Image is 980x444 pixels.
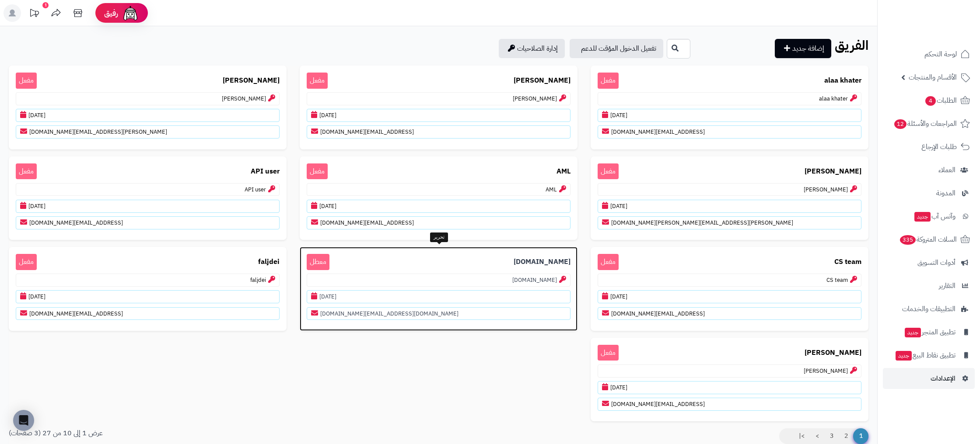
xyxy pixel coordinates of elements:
p: [PERSON_NAME] [16,92,280,105]
span: جديد [914,212,931,222]
a: 3 [824,428,839,444]
div: تحرير [430,232,448,242]
span: لوحة التحكم [924,48,957,60]
a: [PERSON_NAME] مفعل[PERSON_NAME][DATE][PERSON_NAME][EMAIL_ADDRESS][DOMAIN_NAME] [9,66,287,149]
p: [DATE] [598,109,861,122]
p: [PERSON_NAME][EMAIL_ADDRESS][DOMAIN_NAME] [16,125,280,139]
p: [DOMAIN_NAME] [307,274,570,287]
a: > [810,428,825,444]
p: faljdei [16,274,280,287]
p: [EMAIL_ADDRESS][DOMAIN_NAME] [307,125,570,139]
img: ai-face.png [122,4,139,22]
p: AML [307,183,570,196]
p: [PERSON_NAME] [598,183,861,196]
p: [DATE] [16,109,280,122]
span: مفعل [598,254,619,270]
b: [DOMAIN_NAME] [514,257,570,267]
a: [PERSON_NAME] مفعل[PERSON_NAME][DATE][EMAIL_ADDRESS][DOMAIN_NAME] [300,66,577,149]
div: 1 [42,2,49,8]
span: 1 [853,428,868,444]
span: مفعل [16,73,37,89]
a: تطبيق المتجرجديد [883,322,975,343]
a: طلبات الإرجاع [883,136,975,157]
b: [PERSON_NAME] [223,76,280,86]
a: 2 [839,428,854,444]
a: faljdei مفعلfaljdei[DATE][EMAIL_ADDRESS][DOMAIN_NAME] [9,247,287,331]
a: إضافة جديد [775,39,831,58]
a: إدارة الصلاحيات [499,39,565,58]
b: API user [251,166,280,177]
p: [EMAIL_ADDRESS][DOMAIN_NAME] [598,125,861,139]
p: [DOMAIN_NAME][EMAIL_ADDRESS][DOMAIN_NAME] [307,307,570,320]
p: [EMAIL_ADDRESS][DOMAIN_NAME] [598,398,861,411]
p: [DATE] [307,290,570,303]
a: >| [793,428,810,444]
a: alaa khater مفعلalaa khater[DATE][EMAIL_ADDRESS][DOMAIN_NAME] [591,66,868,149]
p: [DATE] [307,109,570,122]
span: مفعل [16,254,37,270]
b: alaa khater [824,76,861,86]
p: [DATE] [598,200,861,213]
p: [PERSON_NAME] [598,364,861,378]
p: API user [16,183,280,196]
a: السلات المتروكة335 [883,229,975,250]
span: طلبات الإرجاع [921,141,957,153]
span: مفعل [598,345,619,361]
span: تطبيق نقاط البيع [895,349,955,361]
span: المدونة [936,187,955,199]
span: مفعل [598,73,619,89]
a: تطبيق نقاط البيعجديد [883,345,975,366]
img: logo-2.png [920,23,972,42]
span: وآتس آب [913,210,955,222]
a: وآتس آبجديد [883,206,975,227]
span: الطلبات [924,94,957,107]
b: CS team [834,257,861,267]
a: العملاء [883,160,975,180]
span: جديد [905,328,921,337]
p: [EMAIL_ADDRESS][DOMAIN_NAME] [16,216,280,229]
span: تطبيق المتجر [904,326,955,338]
span: التطبيقات والخدمات [902,303,955,315]
a: الطلبات4 [883,90,975,111]
b: AML [556,166,570,177]
span: التقارير [939,280,955,292]
span: الإعدادات [931,372,955,385]
span: مفعل [598,163,619,180]
span: جديد [896,351,912,361]
a: AML مفعلAML[DATE][EMAIL_ADDRESS][DOMAIN_NAME] [300,156,577,240]
span: الأقسام والمنتجات [909,71,957,83]
p: [PERSON_NAME] [307,92,570,105]
b: [PERSON_NAME] [805,166,861,177]
a: التطبيقات والخدمات [883,298,975,319]
span: 4 [925,96,936,106]
b: الفريق [835,35,868,55]
span: 335 [900,235,916,245]
span: أدوات التسويق [917,257,955,269]
span: مفعل [307,73,328,89]
p: [EMAIL_ADDRESS][DOMAIN_NAME] [598,307,861,320]
div: عرض 1 إلى 10 من 27 (3 صفحات) [2,428,439,438]
p: [DATE] [598,290,861,303]
p: [EMAIL_ADDRESS][DOMAIN_NAME] [16,307,280,320]
p: alaa khater [598,92,861,105]
a: [PERSON_NAME] مفعل[PERSON_NAME][DATE][EMAIL_ADDRESS][DOMAIN_NAME] [591,338,868,422]
span: معطل [307,254,329,270]
a: API user مفعلAPI user[DATE][EMAIL_ADDRESS][DOMAIN_NAME] [9,156,287,240]
a: CS team مفعلCS team[DATE][EMAIL_ADDRESS][DOMAIN_NAME] [591,247,868,331]
span: 12 [894,119,906,129]
p: [DATE] [16,200,280,213]
span: العملاء [938,164,955,176]
a: [PERSON_NAME] مفعل[PERSON_NAME][DATE][PERSON_NAME][EMAIL_ADDRESS][PERSON_NAME][DOMAIN_NAME] [591,156,868,240]
p: [EMAIL_ADDRESS][DOMAIN_NAME] [307,216,570,229]
span: مفعل [307,163,328,180]
p: [DATE] [307,200,570,213]
a: أدوات التسويق [883,252,975,273]
a: المراجعات والأسئلة12 [883,113,975,134]
a: الإعدادات [883,368,975,389]
span: مفعل [16,163,37,180]
a: تفعيل الدخول المؤقت للدعم [570,39,663,58]
b: [PERSON_NAME] [805,348,861,358]
p: [DATE] [16,290,280,303]
a: لوحة التحكم [883,44,975,65]
div: Open Intercom Messenger [13,410,34,431]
